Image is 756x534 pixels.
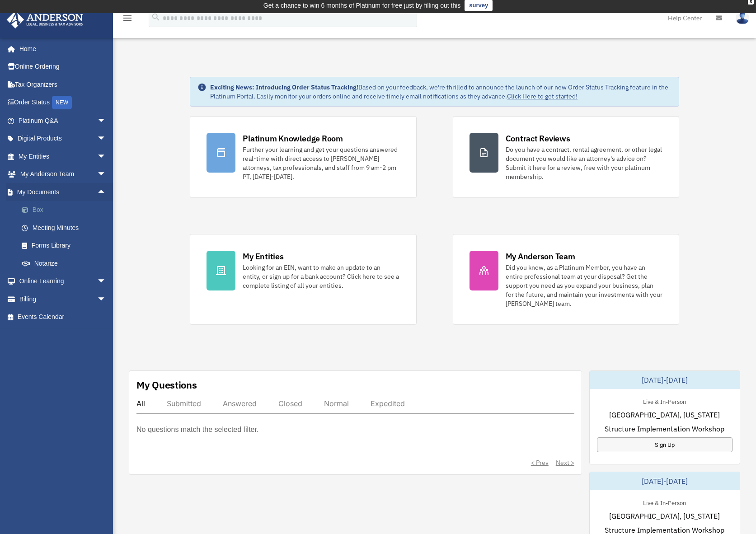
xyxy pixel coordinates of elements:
[97,183,115,201] span: arrow_drop_up
[736,11,749,24] img: User Pic
[243,263,399,290] div: Looking for an EIN, want to make an update to an entity, or sign up for a bank account? Click her...
[371,399,405,408] div: Expedited
[324,399,349,408] div: Normal
[597,437,733,452] a: Sign Up
[13,219,120,237] a: Meeting Minutes
[6,290,120,308] a: Billingarrow_drop_down
[243,251,283,262] div: My Entities
[453,234,679,325] a: My Anderson Team Did you know, as a Platinum Member, you have an entire professional team at your...
[13,237,120,255] a: Forms Library
[223,399,257,408] div: Answered
[6,58,120,76] a: Online Ordering
[6,130,120,148] a: Digital Productsarrow_drop_down
[167,399,201,408] div: Submitted
[506,263,662,308] div: Did you know, as a Platinum Member, you have an entire professional team at your disposal? Get th...
[136,423,258,436] p: No questions match the selected filter.
[453,116,679,198] a: Contract Reviews Do you have a contract, rental agreement, or other legal document you would like...
[6,183,120,201] a: My Documentsarrow_drop_up
[6,94,120,112] a: Order StatusNEW
[190,116,416,198] a: Platinum Knowledge Room Further your learning and get your questions answered real-time with dire...
[97,290,115,309] span: arrow_drop_down
[243,145,399,181] div: Further your learning and get your questions answered real-time with direct access to [PERSON_NAM...
[636,396,693,406] div: Live & In-Person
[13,254,120,272] a: Notarize
[6,40,115,58] a: Home
[636,497,693,507] div: Live & In-Person
[122,16,133,23] a: menu
[4,11,86,28] img: Anderson Advisors Platinum Portal
[609,511,720,521] span: [GEOGRAPHIC_DATA], [US_STATE]
[6,112,120,130] a: Platinum Q&Aarrow_drop_down
[210,83,671,101] div: Based on your feedback, we're thrilled to announce the launch of our new Order Status Tracking fe...
[136,378,197,392] div: My Questions
[151,12,161,22] i: search
[52,96,72,109] div: NEW
[97,165,115,184] span: arrow_drop_down
[13,201,120,219] a: Box
[506,251,575,262] div: My Anderson Team
[210,83,358,91] strong: Exciting News: Introducing Order Status Tracking!
[190,234,416,325] a: My Entities Looking for an EIN, want to make an update to an entity, or sign up for a bank accoun...
[136,399,145,408] div: All
[6,147,120,165] a: My Entitiesarrow_drop_down
[122,13,133,23] i: menu
[590,371,740,389] div: [DATE]-[DATE]
[506,133,570,144] div: Contract Reviews
[6,75,120,94] a: Tax Organizers
[97,130,115,148] span: arrow_drop_down
[590,472,740,490] div: [DATE]-[DATE]
[609,409,720,420] span: [GEOGRAPHIC_DATA], [US_STATE]
[507,92,578,100] a: Click Here to get started!
[97,272,115,291] span: arrow_drop_down
[97,112,115,130] span: arrow_drop_down
[506,145,662,181] div: Do you have a contract, rental agreement, or other legal document you would like an attorney's ad...
[6,165,120,183] a: My Anderson Teamarrow_drop_down
[6,308,120,326] a: Events Calendar
[6,272,120,290] a: Online Learningarrow_drop_down
[97,147,115,166] span: arrow_drop_down
[605,423,724,434] span: Structure Implementation Workshop
[243,133,343,144] div: Platinum Knowledge Room
[278,399,302,408] div: Closed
